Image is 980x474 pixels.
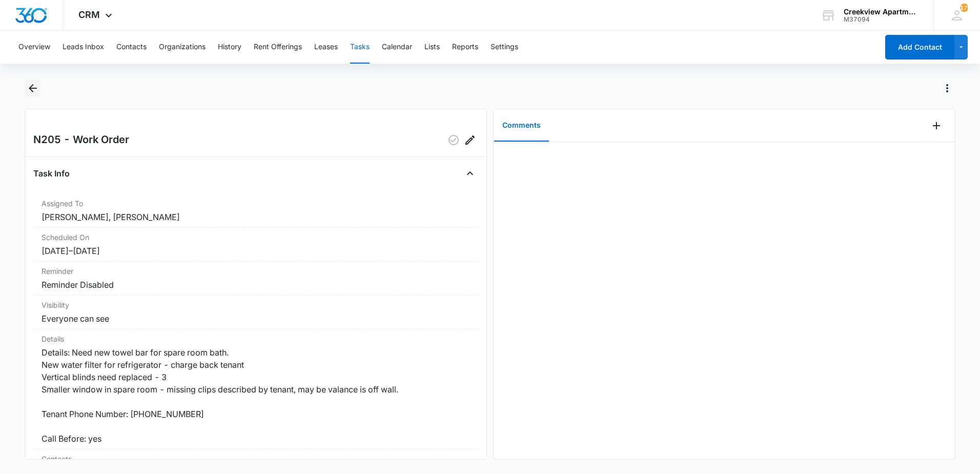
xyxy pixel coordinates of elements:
[116,31,147,64] button: Contacts
[42,346,470,445] dd: Details: Need new towel bar for spare room bath. New water filter for refrigerator - charge back ...
[452,31,478,64] button: Reports
[18,31,50,64] button: Overview
[33,228,478,262] div: Scheduled On[DATE]–[DATE]
[33,167,70,180] h4: Task Info
[844,16,918,23] div: account id
[885,35,954,60] button: Add Contact
[42,211,470,223] dd: [PERSON_NAME], [PERSON_NAME]
[42,232,470,243] dt: Scheduled On
[424,31,440,64] button: Lists
[42,300,470,310] dt: Visibility
[42,312,470,325] dd: Everyone can see
[42,453,470,464] dt: Contacts
[33,194,478,228] div: Assigned To[PERSON_NAME], [PERSON_NAME]
[382,31,412,64] button: Calendar
[844,8,918,16] div: account name
[78,9,100,20] span: CRM
[63,31,104,64] button: Leads Inbox
[42,245,470,257] dd: [DATE] – [DATE]
[218,31,241,64] button: History
[42,279,470,291] dd: Reminder Disabled
[33,329,478,449] div: DetailsDetails: Need new towel bar for spare room bath. New water filter for refrigerator - charg...
[314,31,338,64] button: Leases
[960,4,968,12] div: notifications count
[25,80,40,96] button: Back
[350,31,370,64] button: Tasks
[33,295,478,329] div: VisibilityEveryone can see
[159,31,206,64] button: Organizations
[939,80,955,96] button: Actions
[462,165,478,182] button: Close
[494,110,549,142] button: Comments
[42,333,470,344] dt: Details
[42,266,470,276] dt: Reminder
[33,262,478,295] div: ReminderReminder Disabled
[254,31,302,64] button: Rent Offerings
[928,117,945,134] button: Add Comment
[42,198,470,209] dt: Assigned To
[491,31,518,64] button: Settings
[462,132,478,148] button: Edit
[33,132,129,148] h2: N205 - Work Order
[960,4,968,12] span: 179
